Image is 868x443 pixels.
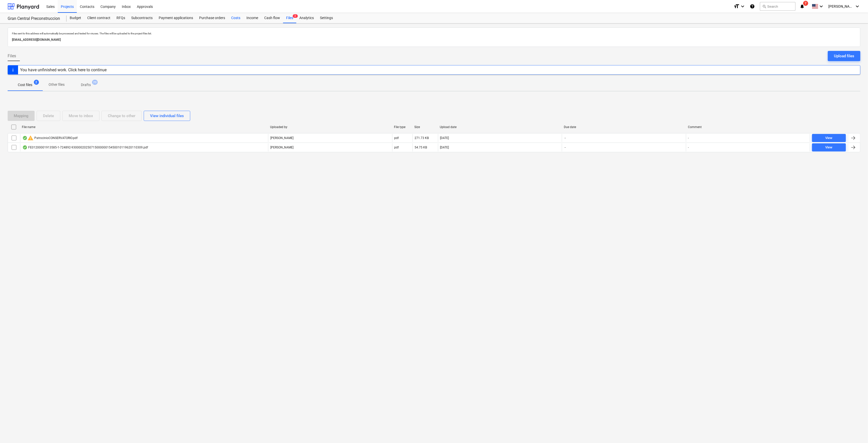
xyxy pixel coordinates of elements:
div: 54.75 KB [415,146,427,149]
div: pdf [394,136,399,140]
span: 2 [34,80,39,85]
span: - [564,136,566,140]
div: Due date [564,125,684,129]
a: Analytics [296,13,317,23]
div: pdf [394,146,399,149]
i: keyboard_arrow_down [740,3,746,9]
span: Files [8,53,16,59]
div: Comment [688,125,808,129]
p: Files sent to this address will automatically be processed and tested for viruses. The files will... [12,32,856,35]
div: Uploaded by [270,125,390,129]
a: Cash flow [261,13,283,23]
span: search [762,4,766,8]
div: Upload date [440,125,560,129]
div: Upload files [834,53,854,59]
div: Files [283,13,296,23]
div: [DATE] [440,146,449,149]
a: Costs [228,13,243,23]
a: Client contract [84,13,113,23]
p: [PERSON_NAME] [270,136,293,140]
div: Size [415,125,436,129]
a: Payment applications [156,13,196,23]
div: - [688,136,689,140]
div: File name [22,125,266,129]
div: Gran Central Preconstruccion [8,16,61,21]
div: 271.73 KB [415,136,429,140]
p: Drafts [81,82,91,88]
div: PatrocinioCONSERVATORIO.pdf [22,135,78,141]
p: [PERSON_NAME] [270,145,293,150]
span: warning [27,135,34,141]
a: Settings [317,13,336,23]
button: View [812,134,846,142]
a: Income [243,13,261,23]
div: Widget de chat [843,419,868,443]
i: format_size [733,3,740,9]
i: keyboard_arrow_down [818,3,824,9]
div: View [826,135,833,141]
button: Upload files [828,51,860,61]
button: View [812,143,846,151]
a: RFQs [113,13,128,23]
i: notifications [800,3,805,9]
p: Other files [49,82,65,87]
i: keyboard_arrow_down [854,3,860,9]
span: 2 [293,14,298,18]
span: 20 [92,80,98,85]
div: [DATE] [440,136,449,140]
iframe: Chat Widget [843,419,868,443]
i: Knowledge base [750,3,755,9]
a: Purchase orders [196,13,228,23]
button: View individual files [144,111,190,121]
div: File type [394,125,410,129]
button: Search [760,2,796,11]
p: [EMAIL_ADDRESS][DOMAIN_NAME] [12,37,856,43]
a: Files2 [283,13,296,23]
a: Budget [67,13,84,23]
p: Cost files [18,82,32,88]
div: View [826,145,833,150]
span: - [564,145,566,150]
div: View individual files [150,113,184,119]
a: Subcontracts [128,13,156,23]
div: FE01200001913585-1-724892-9300002025071500000015450010119620110309.pdf [22,145,148,149]
span: 7 [803,1,808,6]
div: You have unfinished work. Click here to continue [20,67,107,72]
div: OCR finished [22,136,27,140]
div: OCR finished [22,145,27,149]
div: - [688,146,689,149]
span: [PERSON_NAME] [828,4,854,8]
